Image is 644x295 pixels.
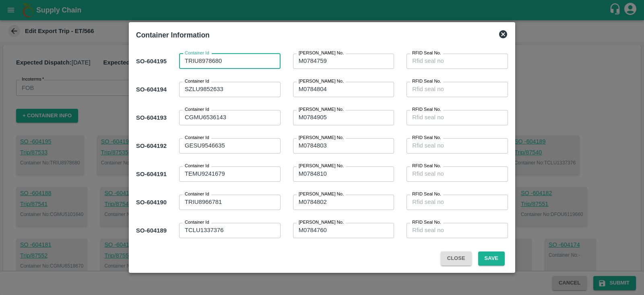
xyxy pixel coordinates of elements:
[185,198,275,206] textarea: TRIU8966781
[136,171,167,177] b: SO- 604191
[299,163,344,169] label: [PERSON_NAME] No.
[412,163,441,169] label: RFID Seal No.
[299,78,344,85] label: [PERSON_NAME] No.
[185,106,209,113] label: Container Id
[185,170,275,178] textarea: TEMU9241679
[185,163,209,169] label: Container Id
[136,199,167,206] b: SO- 604190
[299,141,389,150] textarea: M0784803
[299,170,389,178] textarea: M0784810
[412,135,441,141] label: RFID Seal No.
[299,50,344,56] label: [PERSON_NAME] No.
[299,135,344,141] label: [PERSON_NAME] No.
[299,57,389,65] textarea: M0784759
[136,227,167,234] b: SO- 604189
[185,135,209,141] label: Container Id
[299,219,344,226] label: [PERSON_NAME] No.
[299,191,344,197] label: [PERSON_NAME] No.
[185,50,209,56] label: Container Id
[136,31,210,39] b: Container Information
[412,191,441,197] label: RFID Seal No.
[185,219,209,226] label: Container Id
[412,219,441,226] label: RFID Seal No.
[136,114,167,121] b: SO- 604193
[441,251,472,266] button: Close
[299,226,389,235] textarea: M0784760
[136,86,167,93] b: SO- 604194
[412,50,441,56] label: RFID Seal No.
[478,251,505,266] button: Save
[185,85,275,93] textarea: SZLU9852633
[185,57,275,65] textarea: TRIU8978680
[299,198,389,206] textarea: M0784802
[185,226,275,235] textarea: TCLU1337376
[185,78,209,85] label: Container Id
[412,78,441,85] label: RFID Seal No.
[299,113,389,122] textarea: M0784905
[136,143,167,149] b: SO- 604192
[412,106,441,113] label: RFID Seal No.
[185,141,275,150] textarea: GESU9546635
[136,58,167,64] b: SO- 604195
[299,106,344,113] label: [PERSON_NAME] No.
[185,191,209,197] label: Container Id
[299,85,389,93] textarea: M0784804
[185,113,275,122] textarea: CGMU6536143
